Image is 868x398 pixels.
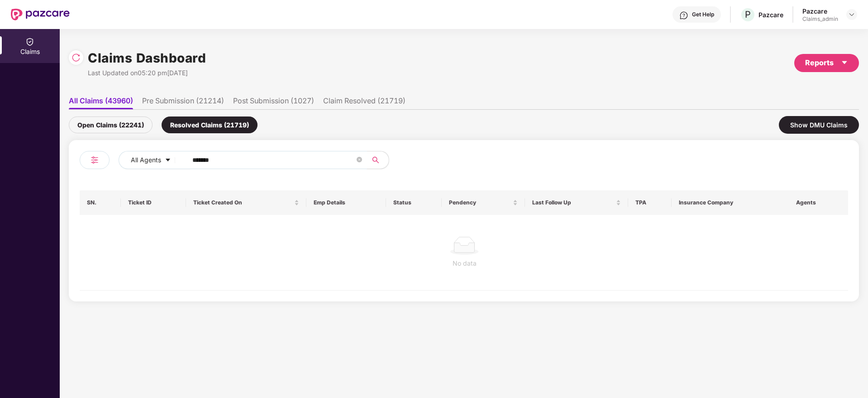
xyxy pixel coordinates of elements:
[142,96,224,109] li: Pre Submission (21214)
[672,190,790,215] th: Insurance Company
[449,199,511,206] span: Pendency
[802,15,838,23] div: Claims_admin
[802,7,838,15] div: Pazcare
[193,199,292,206] span: Ticket Created On
[11,9,70,20] img: New Pazcare Logo
[162,116,258,133] div: Resolved Claims (21719)
[87,258,842,268] div: No data
[323,96,405,109] li: Claim Resolved (21719)
[745,9,751,20] span: P
[69,116,153,133] div: Open Claims (22241)
[306,190,386,215] th: Emp Details
[442,190,525,215] th: Pendency
[758,10,783,19] div: Pazcare
[848,11,855,18] img: svg+xml;base64,PHN2ZyBpZD0iRHJvcGRvd24tMzJ4MzIiIHhtbG5zPSJodHRwOi8vd3d3LnczLm9yZy8yMDAwL3N2ZyIgd2...
[80,190,121,215] th: SN.
[367,151,389,169] button: search
[779,116,859,134] div: Show DMU Claims
[789,190,848,215] th: Agents
[628,190,672,215] th: TPA
[357,157,362,162] span: close-circle
[357,156,362,165] span: close-circle
[805,57,848,68] div: Reports
[525,190,628,215] th: Last Follow Up
[25,37,34,46] img: svg+xml;base64,PHN2ZyBpZD0iQ2xhaW0iIHhtbG5zPSJodHRwOi8vd3d3LnczLm9yZy8yMDAwL3N2ZyIgd2lkdGg9IjIwIi...
[88,48,206,68] h1: Claims Dashboard
[692,11,714,18] div: Get Help
[121,190,186,215] th: Ticket ID
[88,68,206,78] div: Last Updated on 05:20 pm[DATE]
[119,151,191,169] button: All Agentscaret-down
[367,156,384,164] span: search
[89,155,100,165] img: svg+xml;base64,PHN2ZyB4bWxucz0iaHR0cDovL3d3dy53My5vcmcvMjAwMC9zdmciIHdpZHRoPSIyNCIgaGVpZ2h0PSIyNC...
[233,96,314,109] li: Post Submission (1027)
[679,11,688,20] img: svg+xml;base64,PHN2ZyBpZD0iSGVscC0zMngzMiIgeG1sbnM9Imh0dHA6Ly93d3cudzMub3JnLzIwMDAvc3ZnIiB3aWR0aD...
[165,157,171,164] span: caret-down
[131,155,161,165] span: All Agents
[69,96,133,109] li: All Claims (43960)
[186,190,306,215] th: Ticket Created On
[532,199,614,206] span: Last Follow Up
[386,190,442,215] th: Status
[72,53,81,62] img: svg+xml;base64,PHN2ZyBpZD0iUmVsb2FkLTMyeDMyIiB4bWxucz0iaHR0cDovL3d3dy53My5vcmcvMjAwMC9zdmciIHdpZH...
[841,59,848,66] span: caret-down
